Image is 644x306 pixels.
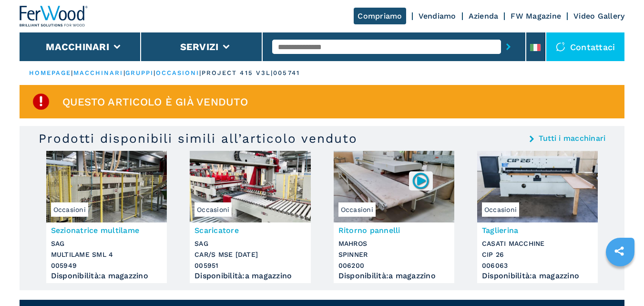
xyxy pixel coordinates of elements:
[51,225,162,236] h3: Sezionatrice multilame
[482,202,519,217] span: Occasioni
[334,151,454,222] img: Ritorno pannelli MAHROS SPINNER
[20,6,88,27] img: Ferwood
[190,151,310,222] img: Scaricatore SAG CAR/S MSE 1/25/12
[556,42,565,52] img: Contattaci
[199,69,201,76] span: |
[156,69,200,76] a: occasioni
[338,225,450,236] h3: Ritorno pannelli
[354,8,406,24] a: Compriamo
[469,11,499,21] a: Azienda
[39,131,358,146] h3: Prodotti disponibili simili all’articolo venduto
[46,151,167,222] img: Sezionatrice multilame SAG MULTILAME SML 4
[125,69,154,76] a: gruppi
[73,69,123,76] a: macchinari
[539,135,606,142] a: Tutti i macchinari
[603,263,637,299] iframe: Chat
[501,36,516,58] button: submit-button
[607,239,631,263] a: sharethis
[194,274,306,278] div: Disponibilità : a magazzino
[180,41,219,53] button: Servizi
[511,11,561,21] a: FW Magazine
[62,96,248,107] span: Questo articolo è già venduto
[334,151,454,283] a: Ritorno pannelli MAHROS SPINNEROccasioni006200Ritorno pannelliMAHROSSPINNER006200Disponibilità:a ...
[51,274,162,278] div: Disponibilità : a magazzino
[477,151,598,283] a: Taglierina CASATI MACCHINE CIP 26OccasioniTaglierinaCASATI MACCHINECIP 26006063Disponibilità:a ma...
[123,69,125,76] span: |
[46,151,167,283] a: Sezionatrice multilame SAG MULTILAME SML 4OccasioniSezionatrice multilameSAGMULTILAME SML 4005949...
[190,151,310,283] a: Scaricatore SAG CAR/S MSE 1/25/12OccasioniScaricatoreSAGCAR/S MSE [DATE]005951Disponibilità:a mag...
[419,11,456,21] a: Vendiamo
[46,41,109,53] button: Macchinari
[202,69,274,77] p: project 415 v3l |
[51,202,88,217] span: Occasioni
[546,32,625,61] div: Contattaci
[338,238,450,271] h3: MAHROS SPINNER 006200
[71,69,73,76] span: |
[338,202,376,217] span: Occasioni
[573,11,624,21] a: Video Gallery
[273,69,300,77] p: 005741
[194,225,306,236] h3: Scaricatore
[153,69,155,76] span: |
[482,238,593,271] h3: CASATI MACCHINE CIP 26 006063
[338,274,450,278] div: Disponibilità : a magazzino
[31,92,51,111] img: SoldProduct
[411,171,430,190] img: 006200
[51,238,162,271] h3: SAG MULTILAME SML 4 005949
[482,225,593,236] h3: Taglierina
[482,274,593,278] div: Disponibilità : a magazzino
[194,202,232,217] span: Occasioni
[194,238,306,271] h3: SAG CAR/S MSE [DATE] 005951
[29,69,72,76] a: HOMEPAGE
[477,151,598,222] img: Taglierina CASATI MACCHINE CIP 26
